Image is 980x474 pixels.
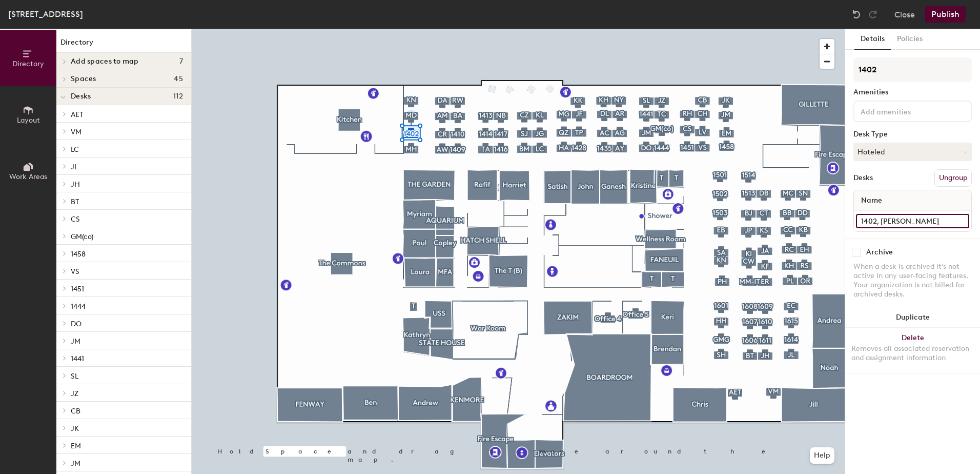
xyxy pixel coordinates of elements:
div: Archive [866,248,893,256]
span: 112 [173,92,183,101]
div: Amenities [853,88,972,96]
span: VS [71,267,79,276]
span: JH [71,180,80,189]
span: SL [71,372,78,381]
img: Redo [868,9,878,19]
h1: Directory [56,37,191,53]
span: AET [71,110,83,119]
input: Unnamed desk [856,214,969,228]
button: Hoteled [853,143,972,161]
button: Ungroup [934,169,972,187]
button: Details [854,29,891,50]
div: Removes all associated reservation and assignment information [851,344,974,363]
span: 1441 [71,354,84,363]
span: JM [71,337,80,346]
span: DO [71,320,81,328]
button: Help [810,447,834,464]
span: Spaces [71,75,96,83]
span: 1458 [71,250,86,259]
button: DeleteRemoves all associated reservation and assignment information [845,328,980,373]
span: Add spaces to map [71,57,139,66]
div: Desks [853,174,873,182]
button: Close [894,6,915,23]
span: JL [71,163,78,171]
span: GM(co) [71,232,93,241]
div: [STREET_ADDRESS] [8,8,83,21]
span: 1451 [71,285,84,293]
button: Publish [925,6,966,23]
span: Layout [17,116,40,125]
span: VM [71,128,81,136]
span: JZ [71,389,78,398]
span: CB [71,407,80,416]
span: Directory [12,60,44,68]
span: CS [71,215,80,224]
div: Desk Type [853,130,972,139]
span: 1444 [71,302,86,311]
img: Undo [851,9,862,19]
span: JM [71,459,80,468]
span: Name [856,191,887,210]
button: Duplicate [845,307,980,328]
span: 7 [179,57,183,66]
span: 45 [174,75,183,83]
span: Work Areas [9,172,47,181]
input: Add amenities [859,105,951,117]
span: Desks [71,92,91,101]
div: When a desk is archived it's not active in any user-facing features. Your organization is not bil... [853,262,972,299]
span: JK [71,424,79,433]
span: EM [71,442,81,450]
span: LC [71,145,79,154]
button: Policies [891,29,929,50]
span: BT [71,197,79,206]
